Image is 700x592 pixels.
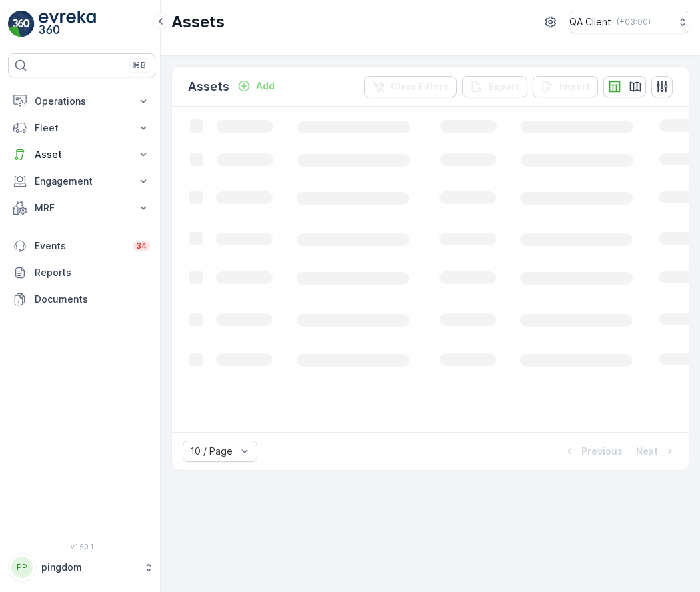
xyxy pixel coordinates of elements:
[133,60,146,71] p: ⌘B
[391,80,449,93] p: Clear Filters
[35,95,129,108] p: Operations
[232,78,280,94] button: Add
[35,175,129,188] p: Engagement
[8,141,155,168] button: Asset
[188,77,229,96] p: Assets
[8,233,155,259] a: Events34
[559,80,590,93] p: Import
[35,148,129,161] p: Asset
[635,443,678,459] button: Next
[35,239,125,253] p: Events
[8,168,155,195] button: Engagement
[35,201,129,215] p: MRF
[8,88,155,115] button: Operations
[533,76,598,97] button: Import
[136,241,147,251] p: 34
[569,11,689,33] button: QA Client(+03:00)
[35,266,150,279] p: Reports
[8,553,155,581] button: PPpingdom
[171,11,225,33] p: Assets
[8,259,155,286] a: Reports
[581,445,623,458] p: Previous
[8,11,35,37] img: logo
[8,115,155,141] button: Fleet
[617,17,651,27] p: ( +03:00 )
[364,76,457,97] button: Clear Filters
[35,293,150,306] p: Documents
[35,121,129,135] p: Fleet
[489,80,519,93] p: Export
[256,79,275,93] p: Add
[8,195,155,221] button: MRF
[11,557,33,578] div: PP
[41,561,137,574] p: pingdom
[569,15,611,29] p: QA Client
[8,286,155,313] a: Documents
[8,543,155,551] span: v 1.50.1
[39,11,96,37] img: logo_light-DOdMpM7g.png
[462,76,527,97] button: Export
[636,445,658,458] p: Next
[561,443,624,459] button: Previous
